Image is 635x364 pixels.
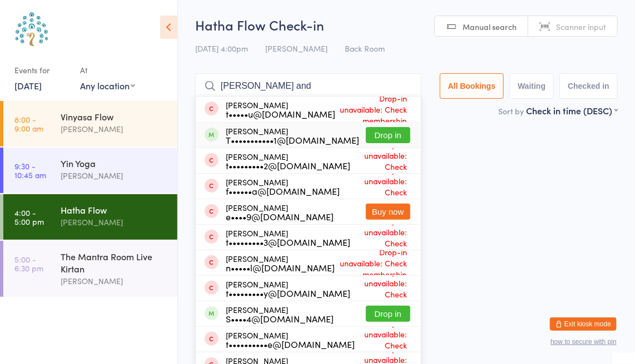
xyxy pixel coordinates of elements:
div: Hatha Flow [61,204,168,216]
button: All Bookings [440,73,504,99]
div: Check in time (DESC) [526,104,618,117]
time: 8:00 - 9:00 am [14,115,43,133]
div: [PERSON_NAME] [226,203,334,221]
a: [DATE] [14,79,42,92]
a: 9:30 -10:45 amYin Yoga[PERSON_NAME] [3,148,177,193]
div: S••••4@[DOMAIN_NAME] [226,314,334,323]
span: Manual search [463,21,517,32]
div: f••••••a@[DOMAIN_NAME] [226,186,340,195]
div: [PERSON_NAME] [226,229,350,246]
div: t•••••u@[DOMAIN_NAME] [226,109,335,118]
div: [PERSON_NAME] [226,100,335,118]
div: Any location [80,79,135,92]
div: [PERSON_NAME] [226,152,350,170]
div: [PERSON_NAME] [226,331,355,348]
div: Yin Yoga [61,157,168,169]
time: 4:00 - 5:00 pm [14,208,44,226]
a: 8:00 -9:00 amVinyasa Flow[PERSON_NAME] [3,101,177,146]
h2: Hatha Flow Check-in [195,16,618,34]
div: [PERSON_NAME] [61,169,168,182]
div: Events for [14,61,69,79]
button: Exit kiosk mode [550,317,617,331]
span: Drop-in unavailable: Check membership [335,90,410,129]
a: 4:00 -5:00 pmHatha Flow[PERSON_NAME] [3,194,177,240]
div: [PERSON_NAME] [226,254,335,272]
time: 5:00 - 6:30 pm [14,255,43,272]
div: [PERSON_NAME] [61,216,168,229]
span: Drop-in unavailable: Check membership [350,264,410,314]
div: t•••••••••y@[DOMAIN_NAME] [226,289,350,297]
button: Buy now [366,204,410,220]
button: Checked in [559,73,618,99]
div: [PERSON_NAME] [226,280,350,297]
div: [PERSON_NAME] [226,127,359,144]
span: [DATE] 4:00pm [195,43,248,54]
div: t••••••••••e@[DOMAIN_NAME] [226,340,355,348]
button: how to secure with pin [550,338,617,346]
span: Drop-in unavailable: Check membership [340,161,410,211]
div: Vinyasa Flow [61,110,168,123]
div: n•••••l@[DOMAIN_NAME] [226,263,335,272]
img: Australian School of Meditation & Yoga [11,8,53,50]
button: Waiting [509,73,554,99]
span: [PERSON_NAME] [265,43,328,54]
div: t•••••••••2@[DOMAIN_NAME] [226,161,350,170]
input: Search [195,73,421,99]
span: Back Room [345,43,385,54]
button: Drop in [366,127,410,143]
time: 9:30 - 10:45 am [14,161,46,179]
a: 5:00 -6:30 pmThe Mantra Room Live Kirtan[PERSON_NAME] [3,241,177,297]
span: Drop-in unavailable: Check membership [350,136,410,186]
span: Scanner input [556,21,606,32]
div: [PERSON_NAME] [61,123,168,135]
div: At [80,61,135,79]
label: Sort by [498,105,524,117]
div: [PERSON_NAME] [226,178,340,195]
div: The Mantra Room Live Kirtan [61,250,168,275]
div: T•••••••••••1@[DOMAIN_NAME] [226,135,359,144]
div: t•••••••••3@[DOMAIN_NAME] [226,237,350,246]
div: [PERSON_NAME] [226,305,334,323]
span: Drop-in unavailable: Check membership [335,244,410,282]
button: Drop in [366,306,410,322]
div: [PERSON_NAME] [61,275,168,287]
span: Drop-in unavailable: Check membership [350,213,410,262]
div: e••••9@[DOMAIN_NAME] [226,212,334,221]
